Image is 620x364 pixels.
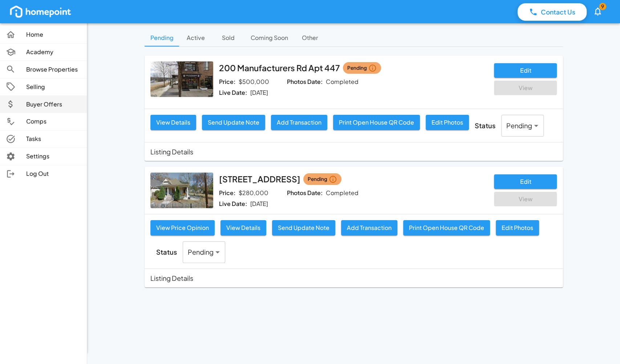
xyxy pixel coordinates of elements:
span: 9 [599,3,606,10]
button: Edit [494,63,557,78]
p: Photos Date: [287,189,323,197]
div: Pending [501,115,544,136]
p: Academy [26,48,81,56]
span: Pending [347,64,367,72]
h6: [STREET_ADDRESS] [219,173,300,186]
h6: 200 Manufacturers Rd Apt 447 [219,61,340,75]
p: Settings [26,152,81,161]
p: Status [156,247,177,257]
p: Status [475,121,495,130]
button: View Price Opinion [150,220,215,235]
p: Selling [26,83,81,91]
div: Pending [183,241,225,263]
p: Tasks [26,135,81,143]
p: [DATE] [250,89,268,97]
span: Pending [308,175,327,183]
div: Listing Details [145,142,563,161]
p: $280,000 [239,189,268,197]
div: Listing Details [145,269,563,287]
button: Send Update Note [272,220,335,235]
button: Edit [494,174,557,189]
p: Price: [219,189,236,197]
button: Coming Soon [245,29,294,46]
img: streetview [150,61,213,97]
p: Price: [219,78,236,86]
button: Active [179,29,212,46]
p: Browse Properties [26,65,81,74]
button: Sold [212,29,245,46]
button: Other [294,29,327,46]
p: Listing Details [150,147,193,157]
p: Log Out [26,170,81,178]
button: Pending [145,29,179,46]
img: homepoint_logo_white.png [9,4,72,19]
button: Edit Photos [426,115,469,130]
p: Comps [26,117,81,126]
a: Print Open House QR Code [333,115,420,136]
p: Live Date: [219,200,247,208]
p: Photos Date: [287,78,323,86]
p: Live Date: [219,89,247,97]
p: [DATE] [250,200,268,208]
p: Contact Us [541,7,575,17]
button: View Details [150,115,196,130]
button: Print Open House QR Code [333,115,420,130]
p: Completed [326,78,358,86]
p: Home [26,31,81,39]
button: 9 [590,2,605,21]
button: Print Open House QR Code [403,220,490,235]
p: Listing Details [150,273,193,283]
p: $500,000 [239,78,269,86]
p: Buyer Offers [26,100,81,109]
button: Add Transaction [341,220,397,235]
button: View Details [220,220,266,235]
button: Add Transaction [271,115,327,130]
p: Completed [326,189,358,197]
button: Edit Photos [496,220,539,235]
img: streetview [150,173,213,208]
button: Send Update Note [202,115,265,130]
